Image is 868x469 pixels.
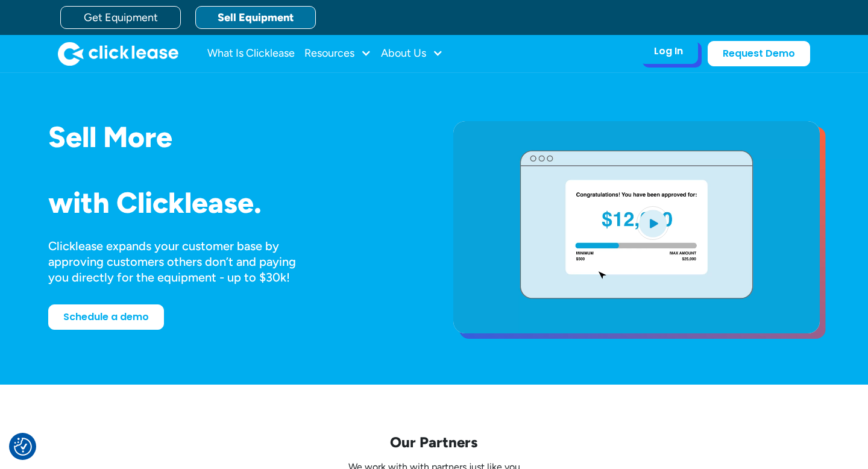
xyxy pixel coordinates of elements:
[654,45,683,57] div: Log In
[48,433,820,452] p: Our Partners
[58,42,178,66] a: home
[48,121,415,153] h1: Sell More
[453,121,820,333] a: open lightbox
[637,206,669,240] img: Blue play button logo on a light blue circular background
[708,41,810,66] a: Request Demo
[14,438,32,456] button: Consent Preferences
[58,42,178,66] img: Clicklease logo
[48,304,164,330] a: Schedule a demo
[60,6,181,29] a: Get Equipment
[207,42,295,66] a: What Is Clicklease
[304,42,371,66] div: Resources
[381,42,443,66] div: About Us
[195,6,316,29] a: Sell Equipment
[48,238,318,285] div: Clicklease expands your customer base by approving customers others don’t and paying you directly...
[14,438,32,456] img: Revisit consent button
[48,187,415,219] h1: with Clicklease.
